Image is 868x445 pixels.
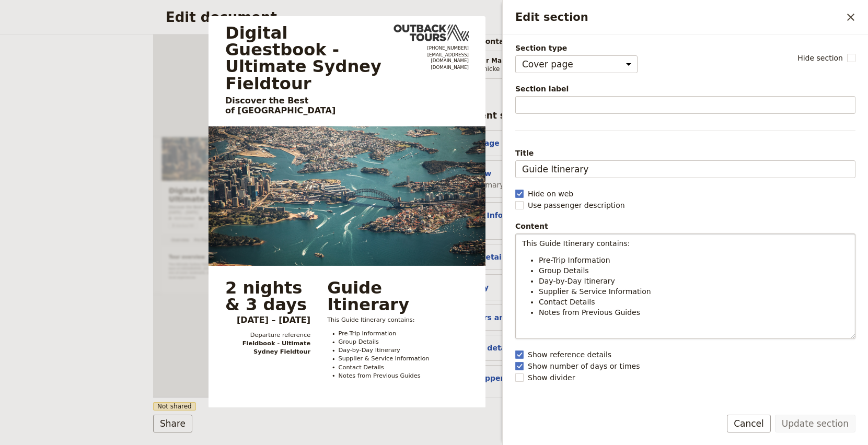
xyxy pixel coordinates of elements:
span: Show divider [528,372,575,383]
span: Day-by-Day Itinerary [539,277,615,285]
button: Suppliers and services [453,312,546,323]
h1: Digital Guestbook - Ultimate Sydney Fieldtour [225,25,383,91]
span: Use passenger description [528,200,625,210]
a: +61231 123 123 [431,127,524,138]
span: Hide section [797,53,843,63]
span: Jannicke [474,65,523,73]
span: [DATE] [350,343,374,352]
a: https://outbacktours.com [394,65,469,71]
button: Share [153,415,192,432]
span: Notes from Previous Guides [338,372,420,379]
span: Tour Manager [474,56,523,65]
span: Day 3 [350,369,378,381]
span: Day-by-Day Itinerary [338,347,400,354]
a: Overview [38,230,92,260]
img: Outback Tours logo [431,97,524,118]
button: Day 1Welcome to [GEOGRAPHIC_DATA]![DATE] [350,287,624,312]
span: Departure reference [225,331,310,339]
span: Tour overview [38,280,124,292]
span: Section label [515,84,855,94]
span: The Ultimate Sydney FieldTour is a multi-day adventure that showcases the best of [GEOGRAPHIC_DAT... [38,299,328,339]
span: 2 nights & 3 days [225,278,307,314]
span: Pre-Trip Information [338,330,396,337]
span: [DATE] – [DATE] [237,315,310,325]
img: Outback Tours logo [394,25,469,41]
span: [DATE] [350,302,374,311]
button: Expand all [593,269,631,280]
button: Close drawer [842,8,860,26]
span: Group Details [539,266,589,275]
span: Contact Details [338,364,384,370]
span: Supplier & Service Information [338,355,429,362]
span: Notes from Previous Guides [539,308,640,317]
div: Guide Itinerary [327,279,469,312]
h2: Edit document [166,9,687,25]
span: Title [515,148,855,158]
span: [DATE] – [DATE] [38,173,108,185]
span: Tour Manager [557,155,607,165]
div: Content [515,221,855,231]
img: Profile [556,96,608,148]
div: Fieldbook -​ Ultimate Sydney Fieldtour [225,331,310,356]
h2: Edit section [515,9,842,25]
a: testinbox+sales@fieldbook.com [394,52,469,63]
button: Update section [775,415,855,432]
a: Group details [191,230,263,260]
span: Day 2 [350,328,378,341]
span: Supplier & Service Information [539,287,651,296]
span: 10/15 booked [49,189,99,199]
button: Day 2Discover the Majestic Blue Mountains[DATE] [350,328,624,353]
span: Bondi Beach Day [390,369,474,381]
span: Pre-Trip Information [539,256,610,264]
span: Show reference details [528,349,611,360]
span: Primary contacts [446,36,527,46]
div: Document sections [446,109,542,122]
span: [DOMAIN_NAME] [443,163,504,173]
span: Jannicke [557,164,607,174]
span: Custom [453,221,536,232]
button: Cancel [727,415,771,432]
a: Suppliers and services [314,230,426,260]
select: Section type [515,55,638,73]
span: Download PDF [53,207,99,216]
span: This Guide Itinerary contains: [522,239,630,248]
button: Day 3Bondi Beach Day[DATE] [350,369,624,394]
button: ​Download PDF [38,205,106,218]
span: This Guide Itinerary contains: [327,316,414,323]
span: [PHONE_NUMBER] [443,127,510,138]
span: [EMAIL_ADDRESS][DOMAIN_NAME] [443,140,524,161]
span: Welcome to [GEOGRAPHIC_DATA]! [390,287,560,300]
a: Guide Appendix [505,230,588,260]
span: Contact Details [539,298,595,306]
a: testinbox+sales@fieldbook.com [431,140,524,161]
a: Contact details [426,230,505,260]
span: 2 staff [122,189,143,199]
span: Group Details [338,338,379,345]
span: Discover the Majestic Blue Mountains [390,328,579,341]
span: Not shared [153,402,196,411]
span: Show number of days or times [528,361,640,371]
span: Hide on web [528,189,573,199]
input: Title [515,160,855,178]
a: outbacktours.com [431,163,524,173]
p: Discover the Best of [GEOGRAPHIC_DATA] [38,161,393,173]
a: Itinerary [263,230,314,260]
span: Section type [515,43,638,53]
a: +61231 123 123 [394,45,469,51]
input: Section label [515,96,855,114]
p: Discover the Best of [GEOGRAPHIC_DATA] [225,96,383,115]
span: Day 1 [350,287,378,300]
button: Pre-Trip Information [453,210,536,220]
a: Pre-Trip Information [92,230,191,260]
